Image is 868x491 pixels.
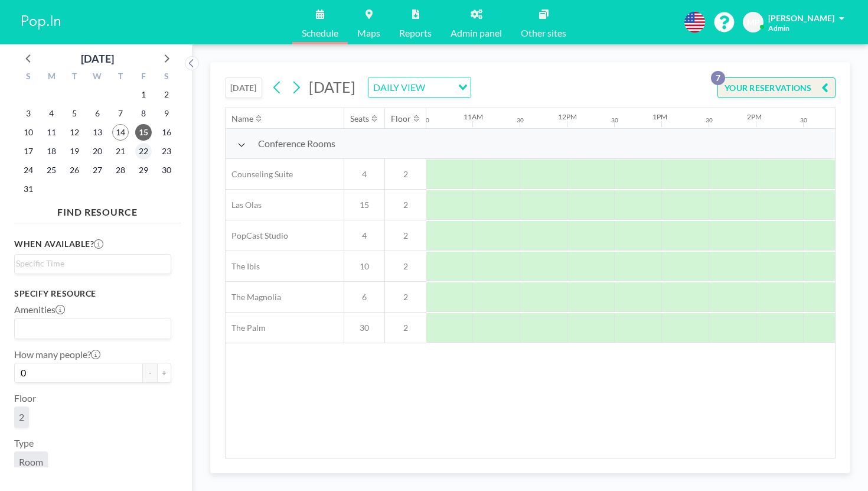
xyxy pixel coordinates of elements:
[66,143,83,160] span: Tuesday, August 19, 2025
[14,201,181,218] h4: FIND RESOURCE
[711,71,725,85] p: 7
[344,169,384,180] span: 4
[109,70,132,85] div: T
[344,323,384,333] span: 30
[19,456,43,468] span: Room
[43,143,60,160] span: Monday, August 18, 2025
[16,321,164,336] input: Search for option
[112,143,129,160] span: Thursday, August 21, 2025
[19,411,24,423] span: 2
[63,70,86,85] div: T
[517,116,524,124] div: 30
[226,323,266,333] span: The Palm
[112,162,129,178] span: Thursday, August 28, 2025
[385,323,426,333] span: 2
[14,349,100,360] label: How many people?
[135,86,152,103] span: Friday, August 1, 2025
[391,113,411,124] div: Floor
[521,28,566,38] span: Other sites
[132,70,155,85] div: F
[143,363,157,383] button: -
[706,116,713,124] div: 30
[225,77,262,98] button: [DATE]
[226,200,262,210] span: Las Olas
[385,261,426,272] span: 2
[14,304,65,316] label: Amenities
[43,162,60,178] span: Monday, August 25, 2025
[158,143,175,160] span: Saturday, August 23, 2025
[66,124,83,141] span: Tuesday, August 12, 2025
[20,181,37,197] span: Sunday, August 31, 2025
[344,230,384,241] span: 4
[89,124,106,141] span: Wednesday, August 13, 2025
[226,169,293,180] span: Counseling Suite
[231,113,253,124] div: Name
[558,112,577,121] div: 12PM
[158,162,175,178] span: Saturday, August 30, 2025
[89,162,106,178] span: Wednesday, August 27, 2025
[464,112,483,121] div: 11AM
[20,143,37,160] span: Sunday, August 17, 2025
[15,255,171,272] div: Search for option
[16,257,164,270] input: Search for option
[66,162,83,178] span: Tuesday, August 26, 2025
[20,124,37,141] span: Sunday, August 10, 2025
[20,162,37,178] span: Sunday, August 24, 2025
[768,13,834,23] span: [PERSON_NAME]
[112,124,129,141] span: Thursday, August 14, 2025
[385,292,426,303] span: 2
[747,17,760,28] span: MP
[135,105,152,122] span: Friday, August 8, 2025
[81,50,114,67] div: [DATE]
[429,80,451,95] input: Search for option
[14,392,36,404] label: Floor
[350,113,369,124] div: Seats
[302,28,338,38] span: Schedule
[800,116,807,124] div: 30
[14,288,171,299] h3: Specify resource
[15,318,171,339] div: Search for option
[371,80,428,95] span: DAILY VIEW
[43,124,60,141] span: Monday, August 11, 2025
[717,77,836,98] button: YOUR RESERVATIONS7
[89,105,106,122] span: Wednesday, August 6, 2025
[385,200,426,210] span: 2
[226,261,260,272] span: The Ibis
[158,124,175,141] span: Saturday, August 16, 2025
[135,162,152,178] span: Friday, August 29, 2025
[158,86,175,103] span: Saturday, August 2, 2025
[357,28,380,38] span: Maps
[43,105,60,122] span: Monday, August 4, 2025
[768,24,789,32] span: Admin
[86,70,109,85] div: W
[14,437,34,449] label: Type
[258,138,335,149] span: Conference Rooms
[19,11,64,34] img: organization-logo
[157,363,171,383] button: +
[135,143,152,160] span: Friday, August 22, 2025
[20,105,37,122] span: Sunday, August 3, 2025
[89,143,106,160] span: Wednesday, August 20, 2025
[344,292,384,303] span: 6
[385,169,426,180] span: 2
[385,230,426,241] span: 2
[158,105,175,122] span: Saturday, August 9, 2025
[226,230,288,241] span: PopCast Studio
[40,70,63,85] div: M
[226,292,281,303] span: The Magnolia
[368,77,471,97] div: Search for option
[451,28,502,38] span: Admin panel
[747,112,762,121] div: 2PM
[17,70,40,85] div: S
[344,200,384,210] span: 15
[344,261,384,272] span: 10
[309,78,355,96] span: [DATE]
[112,105,129,122] span: Thursday, August 7, 2025
[135,124,152,141] span: Friday, August 15, 2025
[66,105,83,122] span: Tuesday, August 5, 2025
[652,112,667,121] div: 1PM
[155,70,178,85] div: S
[399,28,432,38] span: Reports
[611,116,618,124] div: 30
